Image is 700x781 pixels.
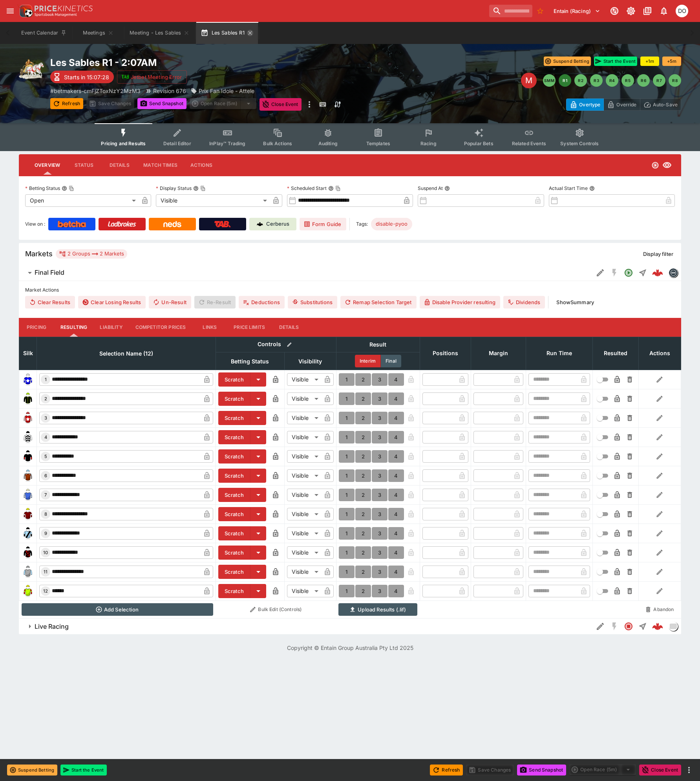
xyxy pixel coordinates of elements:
[574,74,587,87] button: R2
[287,412,321,424] div: Visible
[60,765,107,776] button: Start the Event
[641,603,678,616] button: Abandon
[388,527,404,540] button: 4
[652,621,663,632] img: logo-cerberus--red.svg
[607,266,621,280] button: SGM Disabled
[200,186,206,191] button: Copy To Clipboard
[218,488,250,502] button: Scratch
[43,434,49,440] span: 4
[339,489,355,501] button: 1
[125,22,194,44] button: Meeting - Les Sables
[521,73,537,88] div: Edit Meeting
[471,337,526,370] th: Margin
[19,57,44,82] img: harness_racing.png
[355,450,371,463] button: 2
[25,296,75,308] button: Clear Results
[19,619,593,634] button: Live Racing
[430,765,463,776] button: Refresh
[218,392,250,406] button: Scratch
[284,339,294,350] button: Bulk edit
[184,156,219,175] button: Actions
[388,373,404,386] button: 4
[355,469,371,482] button: 2
[566,99,604,111] button: Overtype
[355,431,371,443] button: 2
[19,337,37,370] th: Silk
[355,546,371,559] button: 2
[42,550,49,555] span: 10
[305,98,314,111] button: more
[549,5,605,17] button: Select Tenant
[287,373,321,386] div: Visible
[372,566,387,578] button: 3
[388,469,404,482] button: 4
[355,527,371,540] button: 2
[35,268,64,277] h6: Final Field
[355,585,371,597] button: 2
[636,266,650,280] button: Straight
[569,764,636,775] div: split button
[650,619,665,634] a: f1ec6e0e-e67b-4082-9bc0-6b01d5dc3bbc
[156,194,269,207] div: Visible
[218,411,250,425] button: Scratch
[62,186,67,191] button: Betting StatusCopy To Clipboard
[137,156,184,175] button: Match Times
[339,508,355,520] button: 1
[355,489,371,501] button: 2
[101,141,146,146] span: Pricing and Results
[318,141,338,146] span: Auditing
[372,450,387,463] button: 3
[137,98,186,109] button: Send Snapshot
[338,603,417,616] button: Upload Results (.lif)
[22,566,34,578] img: runner 11
[651,161,659,169] svg: Open
[16,22,71,44] button: Event Calendar
[372,527,387,540] button: 3
[260,98,302,111] button: Close Event
[543,74,556,87] button: SMM
[218,526,250,540] button: Scratch
[624,622,633,631] svg: Closed
[669,622,678,631] img: liveracing
[25,194,139,207] div: Open
[287,469,321,482] div: Visible
[287,450,321,463] div: Visible
[356,218,368,230] label: Tags:
[59,249,124,259] div: 2 Groups 2 Markets
[153,87,186,95] p: Revision 676
[7,765,57,776] button: Suspend Betting
[17,3,33,19] img: PriceKinetics Logo
[28,156,66,175] button: Overview
[366,141,390,146] span: Templates
[287,566,321,578] div: Visible
[669,74,681,87] button: R8
[50,98,83,109] button: Refresh
[339,412,355,424] button: 1
[593,619,607,633] button: Edit Detail
[388,585,404,597] button: 4
[22,508,34,520] img: runner 8
[163,221,181,227] img: Neds
[420,296,500,308] button: Disable Provider resulting
[372,469,387,482] button: 3
[372,412,387,424] button: 3
[339,585,355,597] button: 1
[263,141,292,146] span: Bulk Actions
[676,5,688,17] div: Daniel Olerenshaw
[218,603,334,616] button: Bulk Edit (Controls)
[637,74,650,87] button: R6
[199,87,254,95] p: Prix Fan Idole - Attele
[91,349,162,358] span: Selection Name (12)
[190,98,256,109] div: split button
[22,412,34,424] img: runner 3
[50,87,141,95] p: Copy To Clipboard
[25,185,60,192] p: Betting Status
[218,584,250,598] button: Scratch
[108,221,136,227] img: Ladbrokes
[388,431,404,443] button: 4
[287,431,321,443] div: Visible
[673,2,691,20] button: Daniel Olerenshaw
[69,186,74,191] button: Copy To Clipboard
[22,469,34,482] img: runner 6
[371,218,412,230] div: Betting Target: cerberus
